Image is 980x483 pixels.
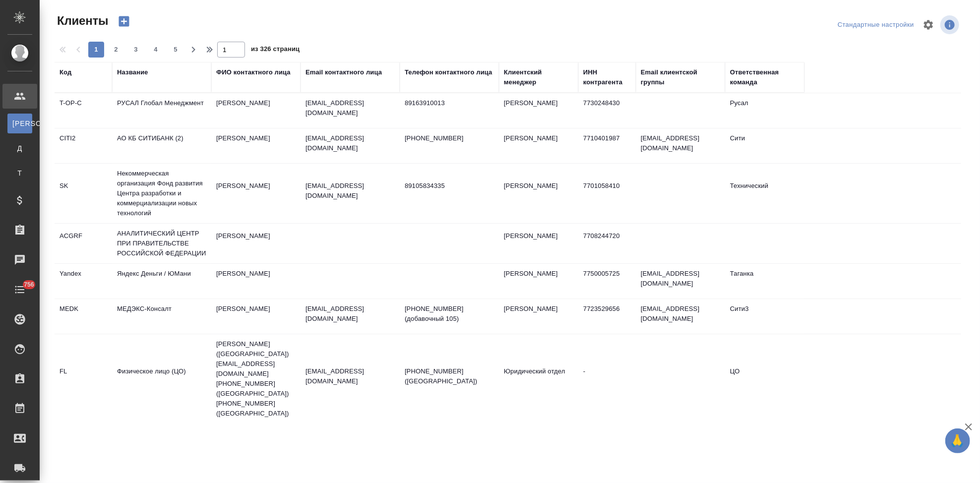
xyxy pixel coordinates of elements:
[211,93,301,128] td: [PERSON_NAME]
[405,133,494,143] p: [PHONE_NUMBER]
[583,67,631,87] div: ИНН контрагента
[7,163,32,183] a: Т
[112,164,211,223] td: Некоммерческая организация Фонд развития Центра разработки и коммерциализации новых технологий
[211,264,301,299] td: [PERSON_NAME]
[55,176,112,211] td: SK
[112,224,211,263] td: АНАЛИТИЧЕСКИЙ ЦЕНТР ПРИ ПРАВИТЕЛЬСТВЕ РОССИЙСКОЙ ФЕДЕРАЦИИ
[499,362,578,396] td: Юридический отдел
[835,17,917,33] div: split button
[405,98,494,108] p: 89163910013
[725,176,804,211] td: Технический
[108,45,124,55] span: 2
[499,93,578,128] td: [PERSON_NAME]
[499,176,578,211] td: [PERSON_NAME]
[112,93,211,128] td: РУСАЛ Глобал Менеджмент
[60,67,71,77] div: Код
[405,181,494,191] p: 89105834335
[725,362,804,396] td: ЦО
[211,299,301,334] td: [PERSON_NAME]
[578,299,636,334] td: 7723529656
[578,93,636,128] td: 7730248430
[504,67,573,87] div: Клиентский менеджер
[148,42,164,58] button: 4
[725,299,804,334] td: Сити3
[55,299,112,334] td: MEDK
[405,67,492,77] div: Телефон контактного лица
[725,128,804,163] td: Сити
[499,299,578,334] td: [PERSON_NAME]
[578,264,636,299] td: 7750005725
[636,299,725,334] td: [EMAIL_ADDRESS][DOMAIN_NAME]
[725,264,804,299] td: Таганка
[2,277,37,302] a: 756
[55,93,112,128] td: T-OP-C
[55,362,112,396] td: FL
[578,128,636,163] td: 7710401987
[578,176,636,211] td: 7701058410
[405,304,494,324] p: [PHONE_NUMBER] (добавочный 105)
[55,226,112,261] td: ACGRF
[578,362,636,396] td: -
[211,226,301,261] td: [PERSON_NAME]
[211,334,301,423] td: [PERSON_NAME] ([GEOGRAPHIC_DATA]) [EMAIL_ADDRESS][DOMAIN_NAME] [PHONE_NUMBER] ([GEOGRAPHIC_DATA])...
[216,67,291,77] div: ФИО контактного лица
[251,43,300,58] span: из 326 страниц
[211,176,301,211] td: [PERSON_NAME]
[148,45,164,55] span: 4
[730,67,799,87] div: Ответственная команда
[578,226,636,261] td: 7708244720
[499,264,578,299] td: [PERSON_NAME]
[112,362,211,396] td: Физическое лицо (ЦО)
[949,430,966,451] span: 🙏
[112,299,211,334] td: МЕДЭКС-Консалт
[940,15,961,34] span: Посмотреть информацию
[636,264,725,299] td: [EMAIL_ADDRESS][DOMAIN_NAME]
[55,13,108,29] span: Клиенты
[499,226,578,261] td: [PERSON_NAME]
[112,13,136,30] button: Создать
[168,45,184,55] span: 5
[725,93,804,128] td: Русал
[18,280,40,290] span: 756
[117,67,148,77] div: Название
[112,128,211,163] td: АО КБ СИТИБАНК (2)
[12,119,27,128] span: [PERSON_NAME]
[211,128,301,163] td: [PERSON_NAME]
[405,366,494,386] p: [PHONE_NUMBER] ([GEOGRAPHIC_DATA])
[945,428,970,453] button: 🙏
[12,143,27,153] span: Д
[7,114,32,133] a: [PERSON_NAME]
[112,264,211,299] td: Яндекс Деньги / ЮМани
[306,133,395,153] p: [EMAIL_ADDRESS][DOMAIN_NAME]
[636,128,725,163] td: [EMAIL_ADDRESS][DOMAIN_NAME]
[108,42,124,58] button: 2
[55,128,112,163] td: CITI2
[499,128,578,163] td: [PERSON_NAME]
[917,13,940,37] span: Настроить таблицу
[55,264,112,299] td: Yandex
[128,42,144,58] button: 3
[168,42,184,58] button: 5
[306,181,395,201] p: [EMAIL_ADDRESS][DOMAIN_NAME]
[306,304,395,324] p: [EMAIL_ADDRESS][DOMAIN_NAME]
[641,67,720,87] div: Email клиентской группы
[306,366,395,386] p: [EMAIL_ADDRESS][DOMAIN_NAME]
[128,45,144,55] span: 3
[306,98,395,118] p: [EMAIL_ADDRESS][DOMAIN_NAME]
[7,138,32,158] a: Д
[12,168,27,178] span: Т
[306,67,382,77] div: Email контактного лица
